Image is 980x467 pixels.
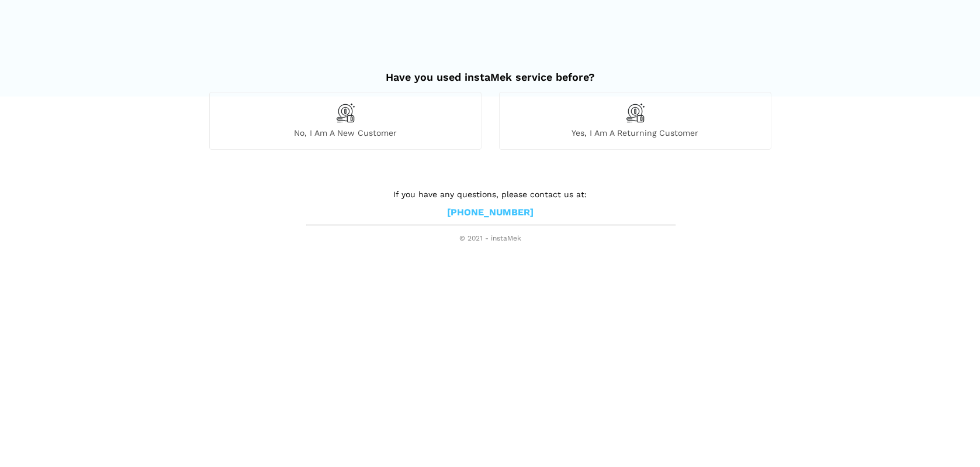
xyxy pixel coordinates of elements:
[306,188,674,201] p: If you have any questions, please contact us at:
[210,128,481,138] span: No, I am a new customer
[500,128,771,138] span: Yes, I am a returning customer
[447,207,534,219] a: [PHONE_NUMBER]
[209,59,771,84] h2: Have you used instaMek service before?
[306,234,674,243] span: © 2021 - instaMek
